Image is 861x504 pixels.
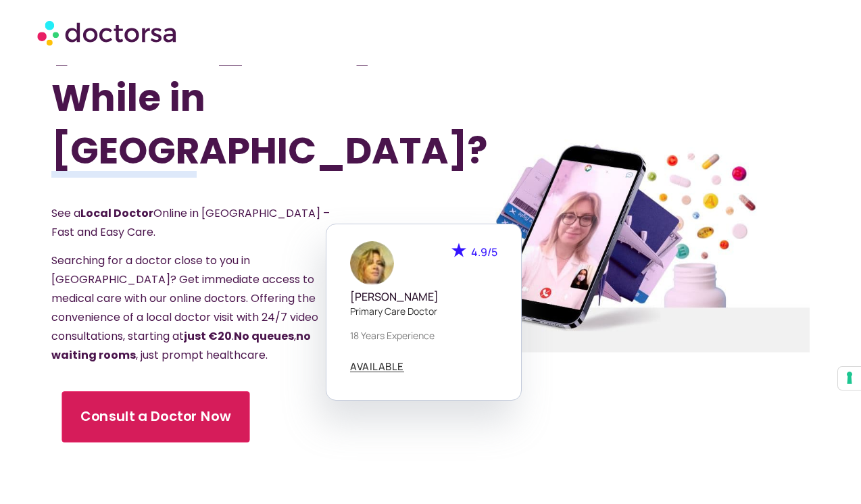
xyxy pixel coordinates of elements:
strong: just €20 [184,328,232,344]
strong: No queues [234,328,294,344]
h5: [PERSON_NAME] [350,291,497,303]
span: See a Online in [GEOGRAPHIC_DATA] – Fast and Easy Care. [51,205,330,240]
span: Consult a Doctor Now [81,407,231,426]
span: 4.9/5 [471,245,497,259]
p: Primary care doctor [350,304,497,318]
button: Your consent preferences for tracking technologies [838,367,861,390]
a: Consult a Doctor Now [62,391,250,443]
a: AVAILABLE [350,361,404,372]
p: 18 years experience [350,328,497,343]
span: Searching for a doctor close to you in [GEOGRAPHIC_DATA]? Get immediate access to medical care wi... [51,253,318,363]
strong: Local Doctor [80,205,153,221]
